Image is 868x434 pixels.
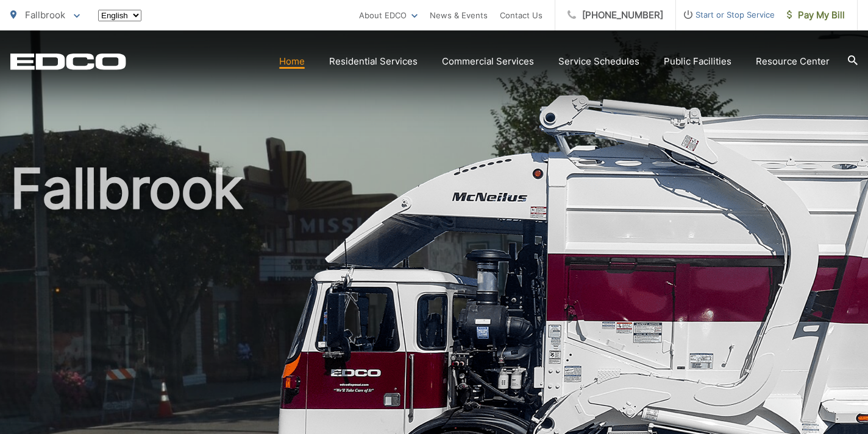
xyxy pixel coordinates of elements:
[664,54,731,69] a: Public Facilities
[279,54,305,69] a: Home
[756,54,830,69] a: Resource Center
[329,54,418,69] a: Residential Services
[500,8,542,23] a: Contact Us
[10,53,126,70] a: EDCD logo. Return to the homepage.
[359,8,418,23] a: About EDCO
[787,8,845,23] span: Pay My Bill
[558,54,639,69] a: Service Schedules
[25,9,65,21] span: Fallbrook
[442,54,534,69] a: Commercial Services
[430,8,488,23] a: News & Events
[98,10,141,21] select: Select a language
